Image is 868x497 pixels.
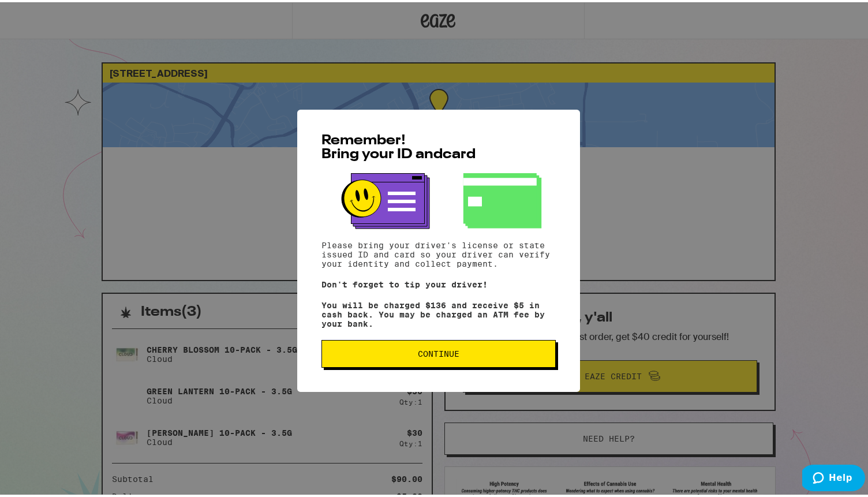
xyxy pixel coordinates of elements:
[321,338,556,365] button: Continue
[321,132,476,159] span: Remember! Bring your ID and card
[321,278,556,287] p: Don't forget to tip your driver!
[802,462,865,491] iframe: Opens a widget where you can find more information
[321,298,556,326] p: You will be charged $136 and receive $5 in cash back. You may be charged an ATM fee by your bank.
[418,347,459,356] span: Continue
[321,238,556,266] p: Please bring your driver's license or state issued ID and card so your driver can verify your ide...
